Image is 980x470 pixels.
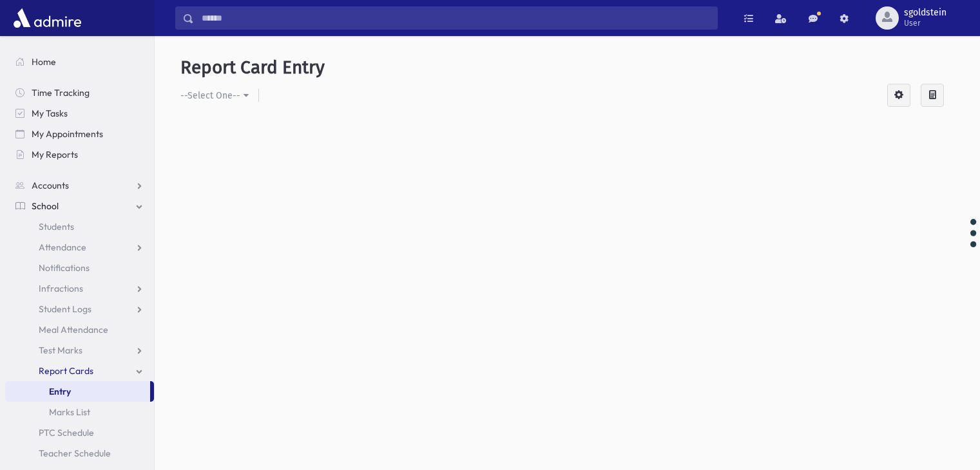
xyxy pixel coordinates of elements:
[5,144,154,165] a: My Reports
[921,84,944,107] div: Calculate Averages
[5,422,154,443] a: PTC Schedule
[49,406,90,418] span: Marks List
[39,241,86,253] span: Attendance
[32,128,103,140] span: My Appointments
[5,237,154,258] a: Attendance
[887,84,910,107] div: Configure
[5,82,154,103] a: Time Tracking
[5,278,154,299] a: Infractions
[904,18,946,28] span: User
[39,221,74,232] span: Students
[180,57,954,79] h5: Report Card Entry
[5,196,154,216] a: School
[5,216,154,237] a: Students
[39,447,111,459] span: Teacher Schedule
[5,124,154,144] a: My Appointments
[10,5,84,31] img: AdmirePro
[32,56,56,68] span: Home
[5,361,154,381] a: Report Cards
[32,200,59,212] span: School
[32,87,90,99] span: Time Tracking
[32,108,68,119] span: My Tasks
[5,402,154,422] a: Marks List
[5,103,154,124] a: My Tasks
[194,6,717,30] input: Search
[32,180,69,191] span: Accounts
[904,8,946,18] span: sgoldstein
[39,344,82,356] span: Test Marks
[39,324,108,335] span: Meal Attendance
[5,381,150,402] a: Entry
[5,52,154,72] a: Home
[32,149,78,160] span: My Reports
[5,443,154,464] a: Teacher Schedule
[5,175,154,196] a: Accounts
[39,283,83,294] span: Infractions
[5,319,154,340] a: Meal Attendance
[180,89,240,102] div: --Select One--
[5,258,154,278] a: Notifications
[5,340,154,361] a: Test Marks
[39,365,93,377] span: Report Cards
[39,427,94,438] span: PTC Schedule
[39,303,91,315] span: Student Logs
[5,299,154,319] a: Student Logs
[49,386,71,397] span: Entry
[180,84,258,107] button: --Select One--
[39,262,90,274] span: Notifications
